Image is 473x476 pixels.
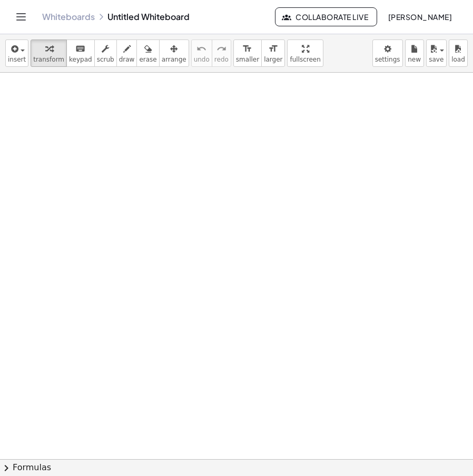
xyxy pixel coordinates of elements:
[287,39,323,67] button: fullscreen
[97,56,114,63] span: scrub
[13,8,29,25] button: Toggle navigation
[162,56,186,63] span: arrange
[372,39,403,67] button: settings
[136,39,159,67] button: erase
[5,39,28,67] button: insert
[451,56,465,63] span: load
[449,39,468,67] button: load
[33,56,64,63] span: transform
[379,7,460,26] button: [PERSON_NAME]
[375,56,400,63] span: settings
[194,56,210,63] span: undo
[429,56,444,63] span: save
[214,56,229,63] span: redo
[69,56,92,63] span: keypad
[66,39,95,67] button: keyboardkeypad
[426,39,447,67] button: save
[94,39,117,67] button: scrub
[159,39,189,67] button: arrange
[191,39,212,67] button: undoundo
[31,39,67,67] button: transform
[284,12,368,22] span: Collaborate Live
[8,56,26,63] span: insert
[42,12,95,22] a: Whiteboards
[405,39,424,67] button: new
[268,43,278,55] i: format_size
[242,43,252,55] i: format_size
[116,39,137,67] button: draw
[261,39,285,67] button: format_sizelarger
[388,12,452,22] span: [PERSON_NAME]
[196,43,206,55] i: undo
[233,39,262,67] button: format_sizesmaller
[275,7,377,26] button: Collaborate Live
[119,56,135,63] span: draw
[75,43,85,55] i: keyboard
[216,43,226,55] i: redo
[264,56,282,63] span: larger
[212,39,231,67] button: redoredo
[408,56,421,63] span: new
[139,56,156,63] span: erase
[236,56,259,63] span: smaller
[290,56,320,63] span: fullscreen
